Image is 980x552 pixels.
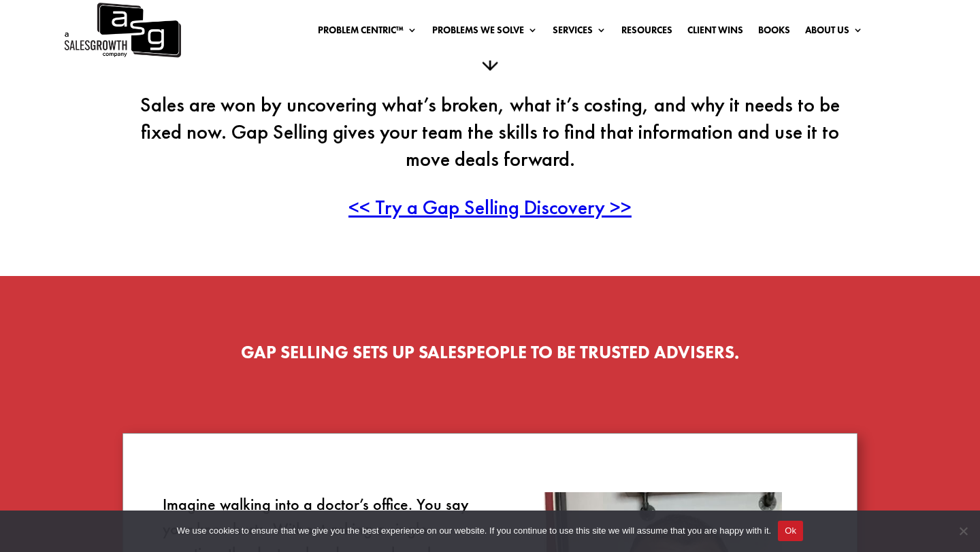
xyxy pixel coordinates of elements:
span: We use cookies to ensure that we give you the best experience on our website. If you continue to ... [177,524,771,538]
span: No [956,524,970,538]
button: Ok [778,521,803,541]
a: Services [553,25,606,40]
p: Sales are won by uncovering what’s broken, what it’s costing, and why it needs to be fixed now. G... [122,91,857,194]
a: Problem Centric™ [318,25,417,40]
a: << Try a Gap Selling Discovery >> [348,194,632,220]
a: Client Wins [687,25,743,40]
a: Problems We Solve [432,25,538,40]
a: Resources [621,25,672,40]
a: Books [758,25,790,40]
h2: Gap Selling SETS UP SALESPEOPLE TO BE TRUSTED ADVISERS. [122,343,857,368]
a: About Us [805,25,863,40]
